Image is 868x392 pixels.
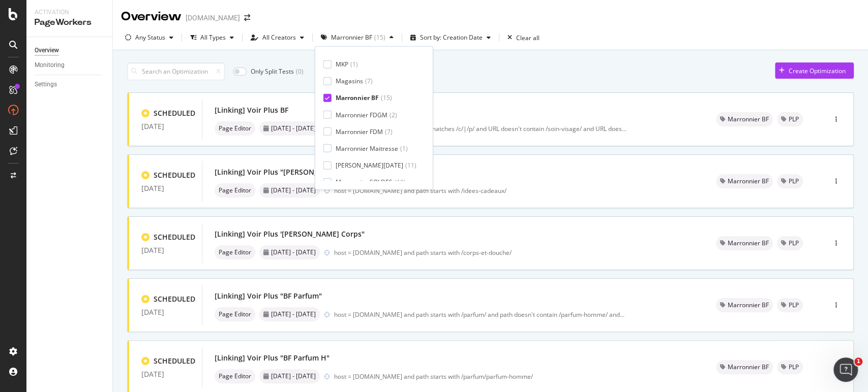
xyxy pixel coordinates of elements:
[35,60,65,71] div: Monitoring
[259,369,320,383] div: neutral label
[777,360,803,374] div: neutral label
[186,13,240,23] div: [DOMAIN_NAME]
[35,79,105,90] a: Settings
[336,60,348,69] div: MKP
[336,110,387,119] div: Marronnier FDGM
[622,124,626,133] span: ...
[716,298,773,312] div: neutral label
[271,311,316,317] span: [DATE] - [DATE]
[385,127,393,136] div: ( 7 )
[271,187,316,193] span: [DATE] - [DATE]
[716,360,773,374] div: neutral label
[728,116,769,122] span: Marronnier BF
[334,248,692,257] div: host = [DOMAIN_NAME] and path starts with /corps-et-douche/
[334,310,624,319] div: host = [DOMAIN_NAME] and path starts with /parfum/ and path doesn't contain /parfum-homme/ and
[259,245,320,259] div: neutral label
[789,240,799,246] span: PLP
[271,249,316,255] span: [DATE] - [DATE]
[215,291,322,301] div: [Linking] Voir Plus "BF Parfum"
[365,77,373,85] div: ( 7 )
[716,236,773,250] div: neutral label
[789,178,799,184] span: PLP
[127,62,225,80] input: Search an Optimization
[336,77,363,85] div: Magasins
[141,122,190,130] div: [DATE]
[503,29,540,46] button: Clear all
[334,124,626,133] div: host = [DOMAIN_NAME] and path matches /c/|/p/ and URL doesn't contain /soin-visage/ and URL does
[336,93,379,102] div: Marronnier BF
[296,67,304,76] div: ( 0 )
[833,357,858,382] iframe: Intercom live chat
[219,311,251,317] span: Page Editor
[259,183,320,198] div: neutral label
[121,8,182,25] div: Overview
[141,308,190,316] div: [DATE]
[777,174,803,188] div: neutral label
[728,364,769,370] span: Marronnier BF
[215,307,255,321] div: neutral label
[350,60,358,69] div: ( 1 )
[259,307,320,321] div: neutral label
[35,8,104,17] div: Activation
[121,29,177,46] button: Any Status
[406,29,495,46] button: Sort by: Creation Date
[154,232,195,242] div: SCHEDULED
[215,369,255,383] div: neutral label
[331,35,372,41] div: Marronnier BF
[405,161,416,170] div: ( 11 )
[135,35,165,41] div: Any Status
[271,125,316,132] span: [DATE] - [DATE]
[35,60,105,71] a: Monitoring
[789,67,846,75] div: Create Optimization
[186,29,238,46] button: All Types
[35,45,59,56] div: Overview
[215,245,255,259] div: neutral label
[141,184,190,192] div: [DATE]
[334,186,692,195] div: host = [DOMAIN_NAME] and path starts with /idees-cadeaux/
[374,35,385,41] div: ( 15 )
[215,183,255,198] div: neutral label
[215,105,288,115] div: [Linking] Voir Plus BF
[728,240,769,246] span: Marronnier BF
[271,373,316,379] span: [DATE] - [DATE]
[789,302,799,308] span: PLP
[620,310,624,319] span: ...
[141,246,190,254] div: [DATE]
[390,110,397,119] div: ( 2 )
[251,67,294,76] div: Only Split Tests
[200,35,226,41] div: All Types
[219,125,251,132] span: Page Editor
[154,170,195,180] div: SCHEDULED
[777,112,803,126] div: neutral label
[215,121,255,136] div: neutral label
[336,178,393,186] div: Marronnier SOLDES
[716,112,773,126] div: neutral label
[219,187,251,193] span: Page Editor
[317,29,398,46] button: Marronnier BF(15)
[336,144,398,152] div: Marronnier Maitresse
[247,29,308,46] button: All Creators
[716,174,773,188] div: neutral label
[262,35,296,41] div: All Creators
[516,34,540,42] div: Clear all
[215,167,344,177] div: [Linking] Voir Plus "[PERSON_NAME]"
[35,17,104,28] div: PageWorkers
[400,144,408,152] div: ( 1 )
[728,178,769,184] span: Marronnier BF
[336,127,383,136] div: Marronnier FDM
[219,373,251,379] span: Page Editor
[259,121,320,136] div: neutral label
[35,45,105,56] a: Overview
[154,294,195,304] div: SCHEDULED
[35,79,57,90] div: Settings
[336,161,403,170] div: [PERSON_NAME][DATE]
[777,298,803,312] div: neutral label
[215,229,365,239] div: [Linking] Voir Plus '[PERSON_NAME] Corps"
[141,370,190,378] div: [DATE]
[244,14,250,21] div: arrow-right-arrow-left
[334,372,692,381] div: host = [DOMAIN_NAME] and path starts with /parfum/parfum-homme/
[789,364,799,370] span: PLP
[219,249,251,255] span: Page Editor
[777,236,803,250] div: neutral label
[775,62,854,79] button: Create Optimization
